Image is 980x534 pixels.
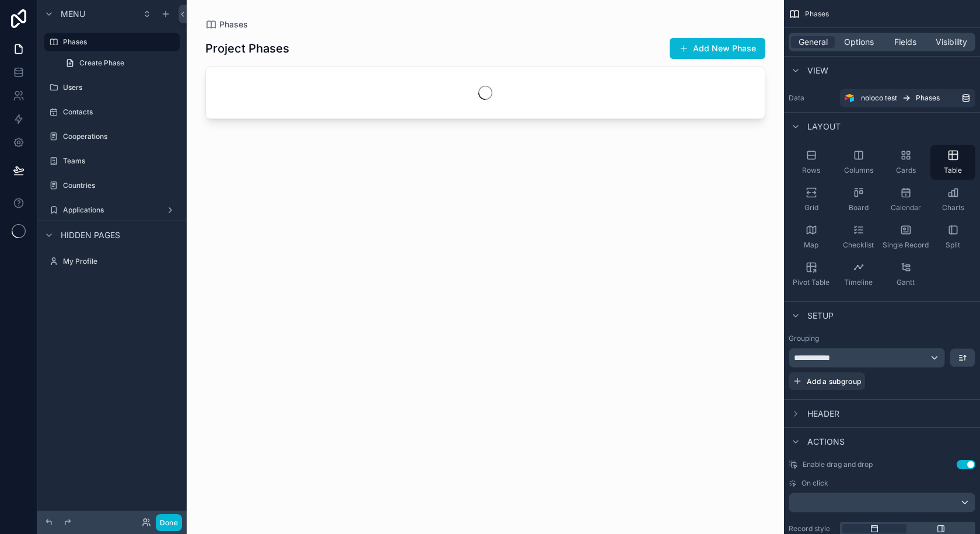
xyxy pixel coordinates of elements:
[63,37,173,47] label: Phases
[944,166,962,175] span: Table
[793,278,829,287] span: Pivot Table
[844,166,873,175] span: Columns
[916,93,940,103] span: Phases
[843,240,874,250] span: Checklist
[44,127,180,146] a: Cooperations
[789,257,834,292] button: Pivot Table
[804,203,818,212] span: Grid
[63,132,177,141] label: Cooperations
[883,257,928,292] button: Gantt
[807,377,861,386] span: Add a subgroup
[845,93,854,103] img: Airtable Logo
[799,36,828,48] span: General
[803,460,873,469] span: Enable drag and drop
[61,229,120,241] span: Hidden pages
[946,240,960,250] span: Split
[789,372,865,390] button: Add a subgroup
[883,219,928,254] button: Single Record
[789,182,834,217] button: Grid
[44,103,180,121] a: Contacts
[883,145,928,180] button: Cards
[807,121,841,132] span: Layout
[801,479,828,488] span: On click
[44,33,180,51] a: Phases
[44,152,180,170] a: Teams
[63,257,177,266] label: My Profile
[789,334,819,343] label: Grouping
[63,181,177,190] label: Countries
[836,257,881,292] button: Timeline
[836,182,881,217] button: Board
[63,107,177,117] label: Contacts
[840,89,975,107] a: noloco testPhases
[896,166,916,175] span: Cards
[930,145,975,180] button: Table
[44,201,180,219] a: Applications
[894,36,916,48] span: Fields
[836,219,881,254] button: Checklist
[807,436,845,448] span: Actions
[44,252,180,271] a: My Profile
[807,408,839,420] span: Header
[802,166,820,175] span: Rows
[44,176,180,195] a: Countries
[789,145,834,180] button: Rows
[891,203,921,212] span: Calendar
[936,36,967,48] span: Visibility
[58,54,180,72] a: Create Phase
[807,65,828,76] span: View
[79,58,124,68] span: Create Phase
[63,205,161,215] label: Applications
[883,240,929,250] span: Single Record
[836,145,881,180] button: Columns
[805,9,829,19] span: Phases
[844,36,874,48] span: Options
[930,182,975,217] button: Charts
[804,240,818,250] span: Map
[789,93,835,103] label: Data
[844,278,873,287] span: Timeline
[942,203,964,212] span: Charts
[930,219,975,254] button: Split
[789,219,834,254] button: Map
[883,182,928,217] button: Calendar
[156,514,182,531] button: Done
[897,278,915,287] span: Gantt
[44,78,180,97] a: Users
[849,203,869,212] span: Board
[61,8,85,20] span: Menu
[63,156,177,166] label: Teams
[807,310,834,322] span: Setup
[861,93,897,103] span: noloco test
[63,83,177,92] label: Users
